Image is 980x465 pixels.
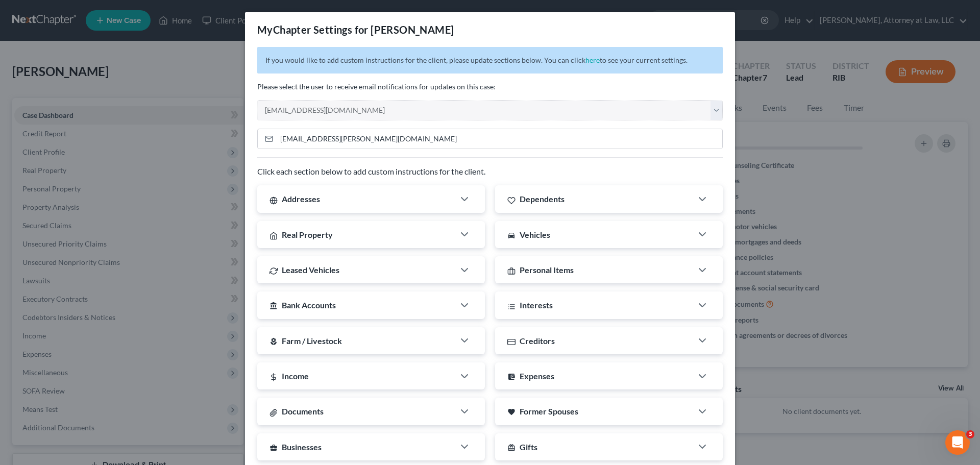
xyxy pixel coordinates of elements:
[507,408,516,416] i: favorite
[544,56,688,64] span: You can click to see your current settings.
[520,406,578,416] span: Former Spouses
[282,371,309,381] span: Income
[585,56,600,64] a: here
[507,231,516,239] i: directions_car
[507,444,516,452] i: card_giftcard
[520,194,565,204] span: Dependents
[520,265,574,275] span: Personal Items
[282,230,333,239] span: Real Property
[282,336,342,346] span: Farm / Livestock
[269,444,278,452] i: business_center
[520,336,555,346] span: Creditors
[282,265,339,275] span: Leased Vehicles
[282,194,320,204] span: Addresses
[257,22,454,37] div: MyChapter Settings for [PERSON_NAME]
[282,300,336,310] span: Bank Accounts
[507,373,516,381] i: account_balance_wallet
[265,56,543,64] span: If you would like to add custom instructions for the client, please update sections below.
[966,430,974,438] span: 3
[269,337,278,346] i: local_florist
[945,430,970,455] iframe: Intercom live chat
[520,442,537,452] span: Gifts
[520,300,553,310] span: Interests
[520,230,550,239] span: Vehicles
[282,406,324,416] span: Documents
[269,302,278,310] i: account_balance
[282,442,322,452] span: Businesses
[277,129,722,149] input: Enter email...
[520,371,554,381] span: Expenses
[257,166,723,178] p: Click each section below to add custom instructions for the client.
[257,82,723,92] p: Please select the user to receive email notifications for updates on this case:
